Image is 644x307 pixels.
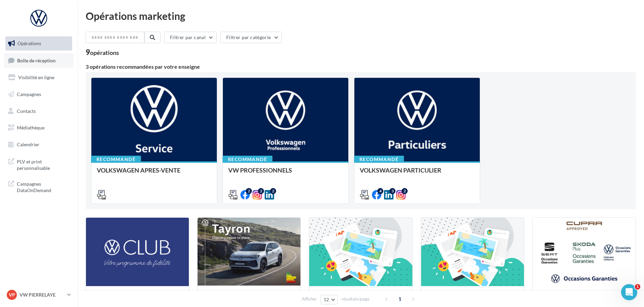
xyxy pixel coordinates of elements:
a: Médiathèque [4,121,74,135]
div: Recommandé [354,156,404,163]
div: 3 [389,188,396,194]
span: Visibilité en ligne [18,74,54,80]
span: Campagnes DataOnDemand [17,179,69,194]
span: 1 [635,284,640,289]
div: 9 [86,49,119,56]
span: Médiathèque [17,125,45,130]
div: 4 [377,188,383,194]
a: Visibilité en ligne [4,70,74,85]
a: Contacts [4,104,74,118]
span: Campagnes [17,91,41,97]
div: Opérations marketing [86,11,636,21]
span: 12 [324,297,329,302]
span: Contacts [17,108,36,114]
span: résultats/page [342,296,370,302]
a: Calendrier [4,137,74,152]
a: PLV et print personnalisable [4,154,74,174]
a: Campagnes [4,87,74,101]
span: 1 [394,294,405,304]
span: Afficher [302,296,317,302]
span: VOLKSWAGEN PARTICULIER [360,166,441,174]
a: Boîte de réception [4,53,74,68]
span: Calendrier [17,142,39,147]
a: VP VW PIERRELAYE [5,288,72,301]
span: Boîte de réception [17,57,56,63]
a: Campagnes DataOnDemand [4,177,74,196]
div: 3 opérations recommandées par votre enseigne [86,64,636,69]
div: 2 [402,188,408,194]
div: 2 [246,188,252,194]
div: 2 [258,188,264,194]
iframe: Intercom live chat [621,284,637,300]
button: 12 [321,295,338,304]
span: PLV et print personnalisable [17,157,69,172]
span: Opérations [18,40,41,46]
span: VP [9,291,15,298]
a: Opérations [4,36,74,51]
div: 2 [270,188,276,194]
div: Recommandé [91,156,141,163]
span: VOLKSWAGEN APRES-VENTE [97,166,180,174]
button: Filtrer par canal [164,32,217,43]
div: Recommandé [223,156,272,163]
p: VW PIERRELAYE [20,291,64,298]
span: VW PROFESSIONNELS [228,166,292,174]
div: opérations [90,50,119,56]
button: Filtrer par catégorie [221,32,282,43]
